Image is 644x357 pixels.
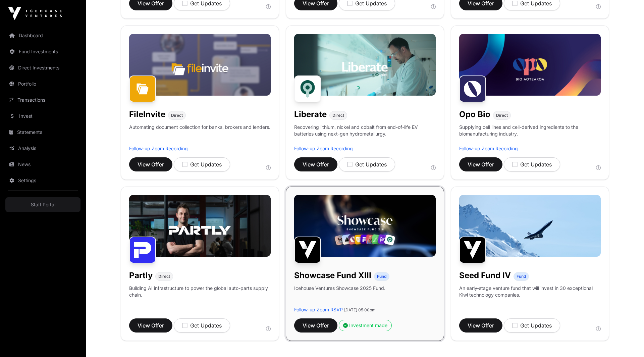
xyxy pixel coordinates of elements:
h1: Showcase Fund XIII [294,270,371,281]
img: Opo-Bio-Banner.jpg [459,34,601,96]
span: [DATE] 05:00pm [344,307,376,312]
img: Liberate-Banner.jpg [294,34,436,96]
a: Follow-up Zoom Recording [294,146,353,151]
a: Follow-up Zoom Recording [129,146,188,151]
img: FileInvite [129,75,156,102]
a: Transactions [5,93,80,107]
a: Settings [5,173,80,188]
img: Icehouse Ventures Logo [8,7,62,20]
span: Fund [377,274,386,279]
span: Direct [171,113,183,118]
button: Investment made [339,320,392,331]
a: Direct Investments [5,60,80,75]
img: File-Invite-Banner.jpg [129,34,271,96]
span: Fund [517,274,526,279]
button: Get Updates [504,318,560,333]
img: image-1600x800.jpg [459,195,601,257]
span: View Offer [138,321,164,329]
h1: Opo Bio [459,109,490,120]
p: Automating document collection for banks, brokers and lenders. [129,124,270,145]
a: Dashboard [5,28,80,43]
span: View Offer [138,160,164,168]
button: Get Updates [339,157,395,171]
button: View Offer [459,157,502,171]
div: Get Updates [182,321,222,329]
img: Partly-Banner.jpg [129,195,271,257]
a: Analysis [5,141,80,156]
img: Showcase-Fund-Banner-1.jpg [294,195,436,257]
button: Get Updates [504,157,560,171]
img: Liberate [294,75,321,102]
a: Statements [5,125,80,140]
a: News [5,157,80,172]
div: Investment made [343,322,387,329]
img: Showcase Fund XIII [294,237,321,263]
a: Follow-up Zoom Recording [459,146,518,151]
span: View Offer [303,321,329,329]
img: Partly [129,237,156,263]
h1: Liberate [294,109,327,120]
p: Recovering lithium, nickel and cobalt from end-of-life EV batteries using next-gen hydrometallurgy. [294,124,436,145]
p: Icehouse Ventures Showcase 2025 Fund. [294,285,385,292]
button: View Offer [294,318,337,333]
p: An early-stage venture fund that will invest in 30 exceptional Kiwi technology companies. [459,285,601,298]
button: View Offer [459,318,502,333]
span: View Offer [468,321,494,329]
a: Portfolio [5,76,80,91]
h1: Seed Fund IV [459,270,511,281]
button: View Offer [129,157,172,171]
button: View Offer [294,157,337,171]
a: Fund Investments [5,44,80,59]
button: Get Updates [174,318,230,333]
iframe: Chat Widget [610,325,644,357]
div: Get Updates [347,160,387,168]
span: Direct [158,274,170,279]
h1: FileInvite [129,109,165,120]
img: Opo Bio [459,75,486,102]
img: Seed Fund IV [459,237,486,263]
button: Get Updates [174,157,230,171]
div: Get Updates [512,321,552,329]
span: Direct [332,113,344,118]
p: Building AI infrastructure to power the global auto-parts supply chain. [129,285,271,306]
div: Get Updates [512,160,552,168]
span: View Offer [303,160,329,168]
h1: Partly [129,270,153,281]
div: Get Updates [182,160,222,168]
span: Direct [496,113,508,118]
p: Supplying cell lines and cell-derived ingredients to the biomanufacturing industry. [459,124,601,137]
span: View Offer [468,160,494,168]
a: Invest [5,109,80,123]
a: Follow-up Zoom RSVP [294,307,343,312]
button: View Offer [129,318,172,333]
a: Staff Portal [5,197,80,212]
